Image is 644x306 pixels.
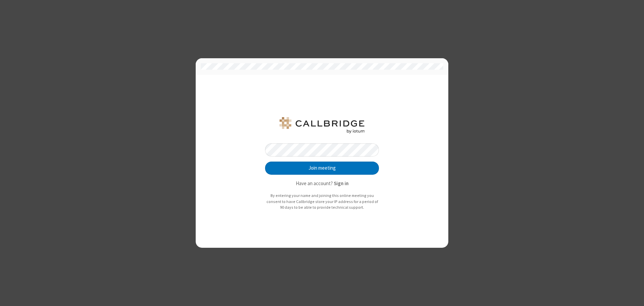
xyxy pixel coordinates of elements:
strong: Sign in [334,180,349,186]
img: QA Selenium DO NOT DELETE OR CHANGE [278,117,366,133]
button: Sign in [334,180,349,188]
p: Have an account? [265,180,379,188]
button: Join meeting [265,162,379,175]
p: By entering your name and joining this online meeting you consent to have Callbridge store your I... [265,193,379,210]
